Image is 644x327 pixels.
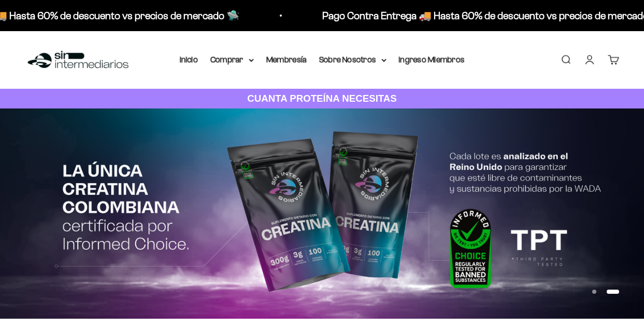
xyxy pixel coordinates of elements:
a: Inicio [180,55,198,64]
strong: CUANTA PROTEÍNA NECESITAS [247,93,397,104]
summary: Comprar [210,53,254,66]
summary: Sobre Nosotros [319,53,387,66]
a: Ingreso Miembros [399,55,465,64]
a: Membresía [266,55,307,64]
